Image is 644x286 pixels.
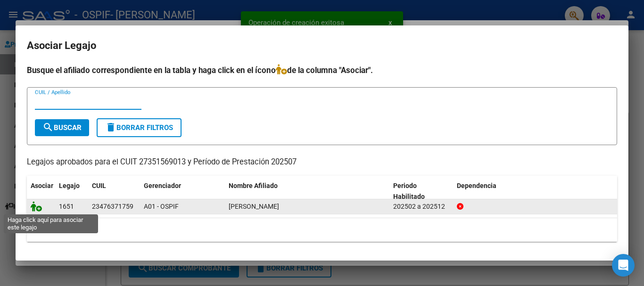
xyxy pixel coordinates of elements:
[27,64,617,76] h4: Busque el afiliado correspondiente en la tabla y haga click en el ícono de la columna "Asociar".
[59,203,74,210] span: 1651
[27,37,617,55] h2: Asociar Legajo
[55,176,88,207] datatable-header-cell: Legajo
[27,176,55,207] datatable-header-cell: Asociar
[144,182,181,189] span: Gerenciador
[105,123,173,132] span: Borrar Filtros
[42,122,54,133] mat-icon: search
[97,118,182,137] button: Borrar Filtros
[393,182,425,200] span: Periodo Habilitado
[88,176,140,207] datatable-header-cell: CUIL
[35,119,89,136] button: Buscar
[453,176,618,207] datatable-header-cell: Dependencia
[31,182,53,189] span: Asociar
[389,176,453,207] datatable-header-cell: Periodo Habilitado
[225,176,389,207] datatable-header-cell: Nombre Afiliado
[229,203,279,210] span: OLIVERO SANTIAGO RUBEN
[42,123,82,132] span: Buscar
[612,254,635,277] div: Open Intercom Messenger
[229,182,278,189] span: Nombre Afiliado
[140,176,225,207] datatable-header-cell: Gerenciador
[92,201,133,212] div: 23476371759
[27,218,617,242] div: 1 registros
[92,182,106,189] span: CUIL
[393,201,449,212] div: 202502 a 202512
[105,122,116,133] mat-icon: delete
[59,182,80,189] span: Legajo
[144,203,179,210] span: A01 - OSPIF
[27,156,617,168] p: Legajos aprobados para el CUIT 27351569013 y Período de Prestación 202507
[457,182,496,189] span: Dependencia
